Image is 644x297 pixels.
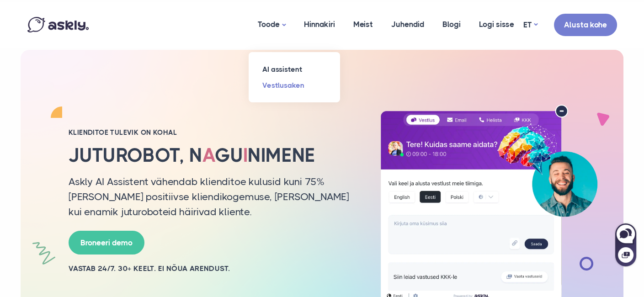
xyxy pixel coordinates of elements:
h2: Klienditoe tulevik on kohal [69,128,357,137]
img: Askly [27,17,89,32]
a: Hinnakiri [295,2,344,47]
a: Vestlusaken [249,77,340,93]
iframe: Askly chat [614,222,637,267]
span: i [243,144,248,166]
p: Askly AI Assistent vähendab klienditoe kulusid kuni 75% [PERSON_NAME] positiivse kliendikogemuse,... [69,174,357,219]
a: Meist [344,2,382,47]
a: Broneeri demo [69,231,144,255]
a: Juhendid [382,2,433,47]
h2: Vastab 24/7. 30+ keelt. Ei nõua arendust. [69,264,357,274]
a: Blogi [433,2,470,47]
a: ET [523,18,538,32]
a: Toode [249,2,295,48]
h1: Juturobot, n gu nimene [69,144,357,167]
span: a [202,144,215,166]
a: AI assistent [249,61,340,77]
a: Alusta kohe [554,14,617,36]
a: Logi sisse [470,2,523,47]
